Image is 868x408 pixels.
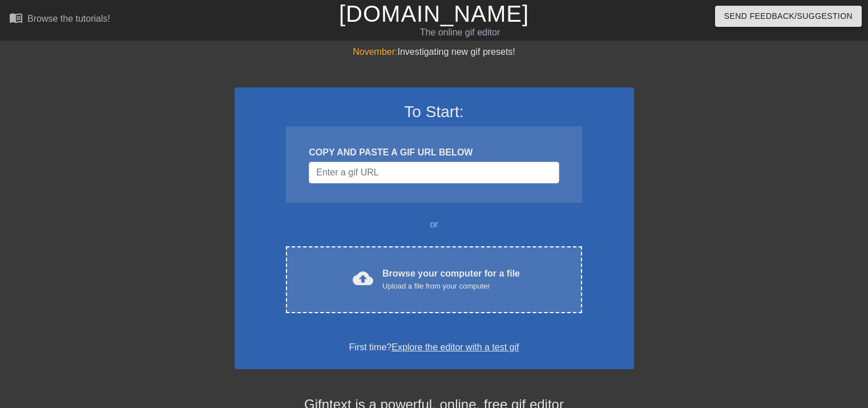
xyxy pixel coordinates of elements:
[339,1,529,26] a: [DOMAIN_NAME]
[249,341,619,354] div: First time?
[353,47,397,57] span: November:
[264,218,604,231] div: or
[9,11,23,25] span: menu_book
[235,45,634,59] div: Investigating new gif presets!
[295,26,625,39] div: The online gif editor
[353,268,373,289] span: cloud_upload
[715,6,862,27] button: Send Feedback/Suggestion
[724,9,853,23] span: Send Feedback/Suggestion
[382,267,520,292] div: Browse your computer for a file
[382,281,520,292] div: Upload a file from your computer
[309,162,559,183] input: Username
[391,342,519,352] a: Explore the editor with a test gif
[9,11,110,29] a: Browse the tutorials!
[27,14,110,23] div: Browse the tutorials!
[309,146,559,159] div: COPY AND PASTE A GIF URL BELOW
[249,102,619,122] h3: To Start:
